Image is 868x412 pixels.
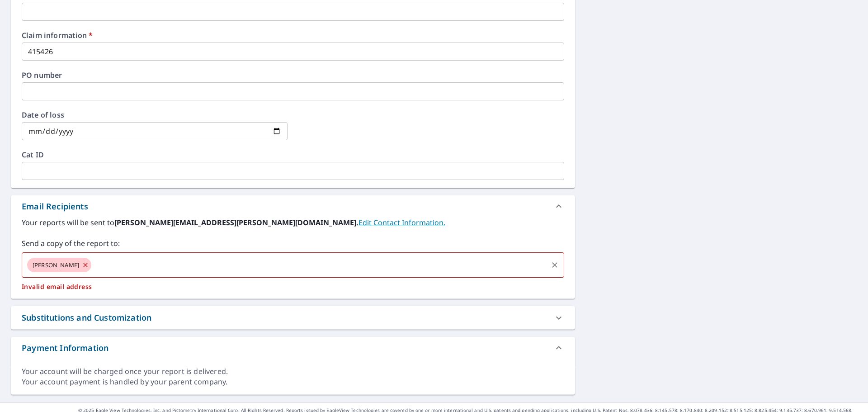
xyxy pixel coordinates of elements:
button: Clear [548,259,561,271]
div: Email Recipients [11,195,575,217]
div: Your account payment is handled by your parent company. [22,377,564,387]
label: Date of loss [22,111,288,118]
div: [PERSON_NAME] [27,258,91,272]
label: Your reports will be sent to [22,217,564,228]
div: Payment Information [11,337,575,359]
label: Send a copy of the report to: [22,238,564,249]
div: Email Recipients [22,200,88,213]
label: Claim information [22,32,564,39]
a: EditContactInfo [359,218,445,227]
span: [PERSON_NAME] [27,261,85,270]
div: Substitutions and Customization [11,306,575,329]
label: Cat ID [22,151,564,158]
p: Invalid email address [22,283,564,291]
label: PO number [22,71,564,79]
b: [PERSON_NAME][EMAIL_ADDRESS][PERSON_NAME][DOMAIN_NAME]. [114,218,359,227]
div: Substitutions and Customization [22,312,151,324]
div: Your account will be charged once your report is delivered. [22,366,564,377]
div: Payment Information [22,342,108,354]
